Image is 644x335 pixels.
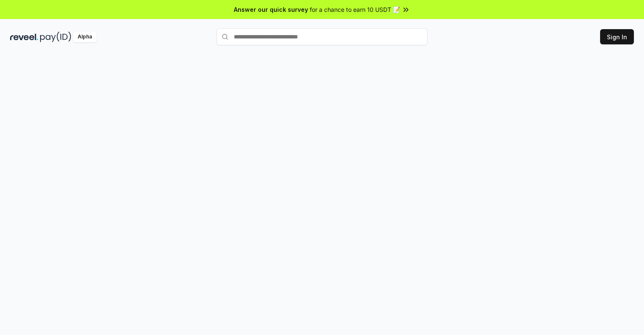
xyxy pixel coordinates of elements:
[600,29,634,44] button: Sign In
[10,32,38,42] img: reveel_dark
[234,5,308,14] span: Answer our quick survey
[73,32,97,42] div: Alpha
[40,32,71,42] img: pay_id
[310,5,400,14] span: for a chance to earn 10 USDT 📝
